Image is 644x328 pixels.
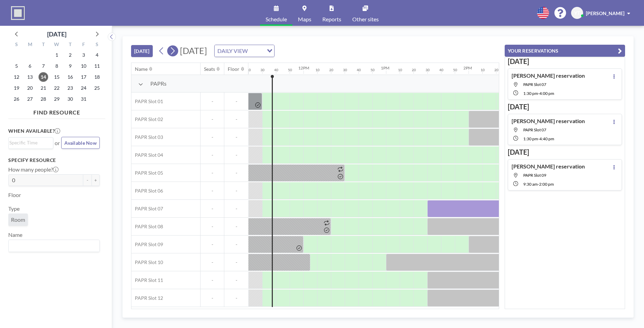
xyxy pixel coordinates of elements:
div: 40 [439,68,443,72]
span: Thursday, October 23, 2025 [65,83,75,93]
span: [DATE] [180,45,207,56]
span: Thursday, October 30, 2025 [65,94,75,104]
span: 4:40 PM [539,136,554,141]
span: Room [11,216,25,223]
span: Friday, October 24, 2025 [79,83,88,93]
div: T [37,41,50,50]
div: Search for option [9,138,53,148]
div: 30 [260,68,265,72]
span: - [201,116,224,122]
span: Monday, October 6, 2025 [25,61,35,71]
div: M [23,41,37,50]
span: - [201,134,224,140]
span: Saturday, October 11, 2025 [92,61,102,71]
span: - [201,241,224,248]
span: PAPR Slot 09 [523,173,546,178]
span: Thursday, October 9, 2025 [65,61,75,71]
button: YOUR RESERVATIONS [505,45,625,57]
span: Wednesday, October 29, 2025 [52,94,62,104]
h3: [DATE] [508,102,622,111]
h4: FIND RESOURCE [8,106,105,116]
span: Maps [298,17,311,22]
span: Monday, October 13, 2025 [25,72,35,82]
div: 50 [288,68,292,72]
button: Available Now [61,137,100,149]
div: 20 [412,68,416,72]
div: 40 [357,68,361,72]
span: Wednesday, October 15, 2025 [52,72,62,82]
span: PAPR Slot 08 [131,223,163,230]
span: - [538,182,539,187]
span: Sunday, October 26, 2025 [12,94,21,104]
span: PAPR Slot 11 [131,277,163,283]
div: T [63,41,77,50]
div: 20 [494,68,498,72]
div: Floor [228,66,239,72]
div: 12PM [298,65,309,70]
span: - [224,259,248,265]
span: Thursday, October 2, 2025 [65,50,75,60]
span: PAPR Slot 01 [131,98,163,105]
div: 1PM [381,65,389,70]
span: YT [574,10,580,16]
span: - [224,295,248,301]
div: Name [135,66,148,72]
span: Friday, October 17, 2025 [79,72,88,82]
span: Friday, October 3, 2025 [79,50,88,60]
div: 10 [315,68,320,72]
span: PAPRs [150,80,167,87]
span: - [538,136,539,141]
span: Tuesday, October 7, 2025 [39,61,48,71]
span: - [201,152,224,158]
span: PAPR Slot 02 [131,116,163,122]
span: Monday, October 20, 2025 [25,83,35,93]
button: + [92,174,100,186]
div: [DATE] [47,29,66,39]
span: - [201,188,224,194]
h4: [PERSON_NAME] reservation [512,163,585,170]
span: 4:00 PM [539,91,554,96]
span: PAPR Slot 09 [131,241,163,248]
span: - [201,98,224,105]
span: Sunday, October 5, 2025 [12,61,21,71]
div: Search for option [215,45,274,57]
span: - [224,241,248,248]
label: Type [8,205,20,212]
div: 10 [398,68,402,72]
span: PAPR Slot 06 [131,188,163,194]
h3: [DATE] [508,148,622,156]
div: 50 [371,68,375,72]
label: Name [8,231,22,238]
h3: [DATE] [508,57,622,66]
span: Sunday, October 19, 2025 [12,83,21,93]
span: Thursday, October 16, 2025 [65,72,75,82]
span: Other sites [352,17,379,22]
div: F [77,41,90,50]
span: or [55,140,60,146]
span: Wednesday, October 22, 2025 [52,83,62,93]
div: 30 [426,68,430,72]
div: 50 [453,68,457,72]
span: Reports [322,17,341,22]
div: 40 [274,68,278,72]
h4: [PERSON_NAME] reservation [512,118,585,124]
span: - [224,116,248,122]
span: - [201,170,224,176]
span: Tuesday, October 14, 2025 [39,72,48,82]
span: PAPR Slot 04 [131,152,163,158]
div: 30 [343,68,347,72]
button: [DATE] [131,45,153,57]
span: Tuesday, October 28, 2025 [39,94,48,104]
h4: [PERSON_NAME] reservation [512,72,585,79]
span: - [538,91,539,96]
span: PAPR Slot 05 [131,170,163,176]
span: PAPR Slot 03 [131,134,163,140]
span: PAPR Slot 12 [131,295,163,301]
span: Available Now [64,140,97,146]
span: - [201,206,224,212]
span: - [224,134,248,140]
div: W [50,41,64,50]
div: 20 [247,68,251,72]
input: Search for option [250,46,263,55]
span: - [224,206,248,212]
